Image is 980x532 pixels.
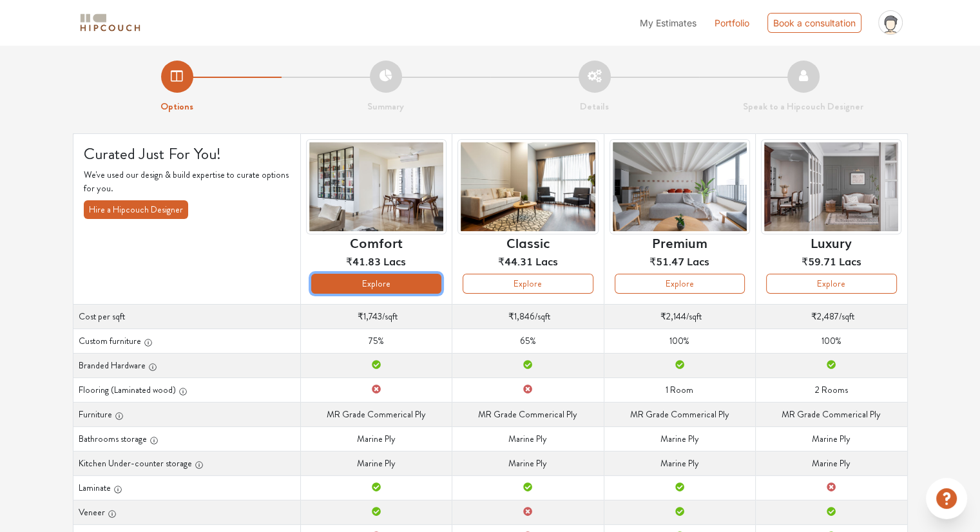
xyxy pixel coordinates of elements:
[687,253,709,269] span: Lacs
[311,274,441,294] button: Explore
[802,253,836,269] span: ₹59.71
[73,377,300,402] th: Flooring (Laminated wood)
[604,304,755,328] td: /sqft
[660,310,686,323] span: ₹2,144
[604,328,755,353] td: 100%
[73,328,300,353] th: Custom furniture
[383,253,406,269] span: Lacs
[811,310,839,323] span: ₹2,487
[640,17,697,28] span: My Estimates
[756,402,907,426] td: MR Grade Commerical Ply
[498,253,533,269] span: ₹44.31
[535,253,558,269] span: Lacs
[811,234,852,250] h6: Luxury
[300,304,452,328] td: /sqft
[652,234,707,250] h6: Premium
[300,451,452,475] td: Marine Ply
[508,310,535,323] span: ₹1,846
[73,451,300,475] th: Kitchen Under-counter storage
[756,451,907,475] td: Marine Ply
[452,304,604,328] td: /sqft
[743,99,863,113] strong: Speak to a Hipcouch Designer
[766,274,896,294] button: Explore
[452,426,604,451] td: Marine Ply
[350,234,403,250] h6: Comfort
[306,139,447,235] img: header-preview
[73,304,300,328] th: Cost per sqft
[300,426,452,451] td: Marine Ply
[367,99,404,113] strong: Summary
[615,274,745,294] button: Explore
[78,12,142,34] img: logo-horizontal.svg
[506,234,550,250] h6: Classic
[452,328,604,353] td: 65%
[452,402,604,426] td: MR Grade Commerical Ply
[604,426,755,451] td: Marine Ply
[73,426,300,451] th: Bathrooms storage
[73,475,300,500] th: Laminate
[604,377,755,402] td: 1 Room
[84,144,290,164] h4: Curated Just For You!
[84,200,188,219] button: Hire a Hipcouch Designer
[761,139,901,235] img: header-preview
[300,328,452,353] td: 75%
[160,99,193,113] strong: Options
[839,253,861,269] span: Lacs
[346,253,381,269] span: ₹41.83
[452,451,604,475] td: Marine Ply
[756,377,907,402] td: 2 Rooms
[715,16,749,30] a: Portfolio
[649,253,684,269] span: ₹51.47
[358,310,382,323] span: ₹1,743
[73,353,300,377] th: Branded Hardware
[463,274,593,294] button: Explore
[300,402,452,426] td: MR Grade Commerical Ply
[457,139,598,235] img: header-preview
[580,99,609,113] strong: Details
[73,402,300,426] th: Furniture
[604,402,755,426] td: MR Grade Commerical Ply
[756,328,907,353] td: 100%
[610,139,750,235] img: header-preview
[78,8,142,37] span: logo-horizontal.svg
[73,500,300,524] th: Veneer
[756,304,907,328] td: /sqft
[756,426,907,451] td: Marine Ply
[767,13,861,33] div: Book a consultation
[604,451,755,475] td: Marine Ply
[84,168,290,195] p: We've used our design & build expertise to curate options for you.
